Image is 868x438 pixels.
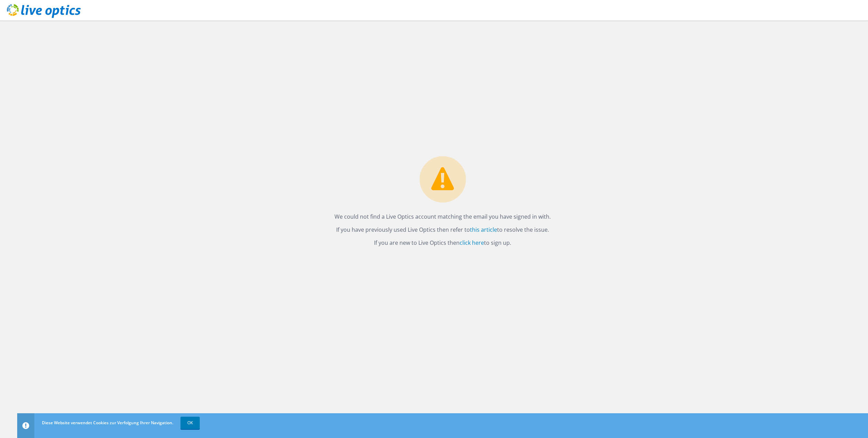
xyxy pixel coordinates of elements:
[334,238,551,248] p: If you are new to Live Optics then to sign up.
[470,226,497,233] a: this article
[42,420,173,426] span: Diese Website verwendet Cookies zur Verfolgung Ihrer Navigation.
[334,225,551,234] p: If you have previously used Live Optics then refer to to resolve the issue.
[334,212,551,221] p: We could not find a Live Optics account matching the email you have signed in with.
[180,417,200,429] a: OK
[460,239,484,247] a: click here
